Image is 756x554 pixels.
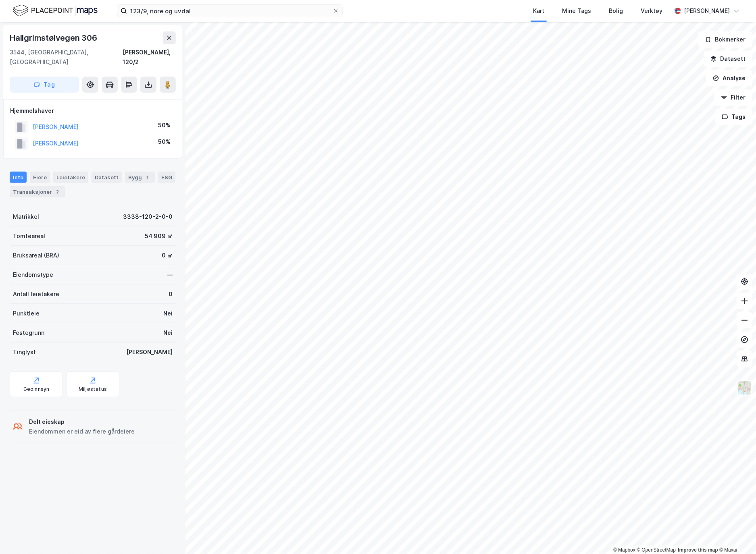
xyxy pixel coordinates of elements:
div: Bolig [609,6,623,16]
img: Z [737,380,752,396]
iframe: Chat Widget [716,515,756,554]
div: 3338-120-2-0-0 [123,212,173,222]
div: Festegrunn [13,328,44,338]
div: Kart [533,6,544,16]
button: Analyse [706,70,753,86]
button: Bokmerker [698,31,753,48]
a: Mapbox [613,547,635,553]
div: 2 [54,188,62,196]
div: Eiendommen er eid av flere gårdeiere [29,427,135,436]
div: Bruksareal (BRA) [13,251,59,260]
div: Leietakere [53,172,88,183]
input: Søk på adresse, matrikkel, gårdeiere, leietakere eller personer [127,5,333,17]
div: Nei [163,328,173,338]
div: Miljøstatus [79,386,107,392]
div: 54 909 ㎡ [145,231,173,241]
div: Tomteareal [13,231,45,241]
div: Hjemmelshaver [10,106,175,116]
div: Mine Tags [562,6,591,16]
a: OpenStreetMap [637,547,676,553]
div: [PERSON_NAME], 120/2 [123,48,176,67]
div: ESG [158,172,175,183]
div: 50% [158,137,171,147]
button: Tag [10,77,79,93]
div: Antall leietakere [13,289,59,299]
div: Tinglyst [13,347,36,357]
div: Verktøy [641,6,662,16]
div: Bygg [125,172,155,183]
div: Delt eieskap [29,417,135,427]
div: 3544, [GEOGRAPHIC_DATA], [GEOGRAPHIC_DATA] [10,48,123,67]
div: 1 [144,173,152,181]
div: Info [10,172,27,183]
div: 50% [158,120,171,130]
div: Punktleie [13,309,40,318]
a: Improve this map [678,547,718,553]
div: [PERSON_NAME] [684,6,730,16]
div: Geoinnsyn [23,386,50,392]
button: Tags [715,109,753,125]
div: Hallgrimstølvegen 306 [10,31,99,44]
div: Transaksjoner [10,186,65,197]
img: logo.f888ab2527a4732fd821a326f86c7f29.svg [13,4,98,18]
button: Datasett [704,51,753,67]
div: Matrikkel [13,212,39,222]
div: Datasett [92,172,122,183]
div: Eiere [30,172,50,183]
div: [PERSON_NAME] [126,347,173,357]
div: 0 [169,289,173,299]
div: Eiendomstype [13,270,53,280]
div: — [167,270,173,280]
button: Filter [714,89,753,106]
div: 0 ㎡ [162,251,173,260]
div: Nei [163,309,173,318]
